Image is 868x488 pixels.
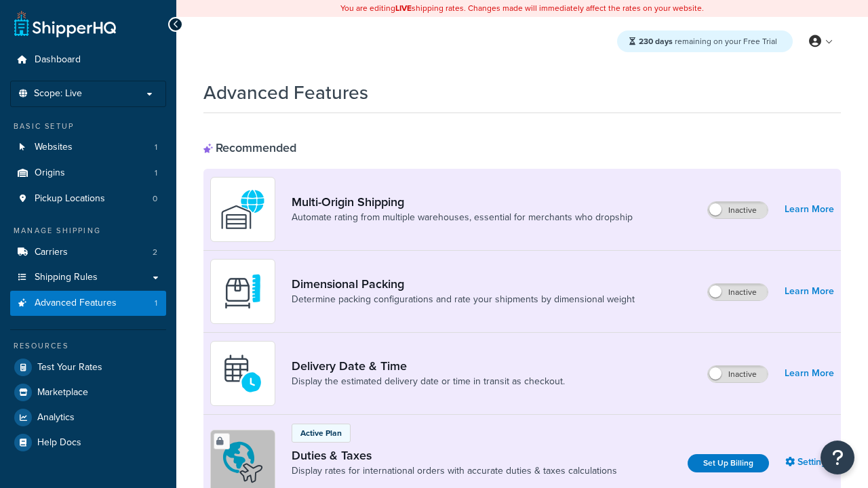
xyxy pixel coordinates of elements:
[785,364,834,383] a: Learn More
[821,441,854,474] button: Open Resource Center
[395,2,412,14] b: LIVE
[10,161,166,186] a: Origins1
[10,240,166,265] a: Carriers2
[10,161,166,186] li: Origins
[292,277,635,291] a: Dimensional Packing
[219,350,267,397] img: gfkeb5ejjkALwAAAABJRU5ErkJggg==
[292,293,635,306] a: Determine packing configurations and rate your shipments by dimensional weight
[10,405,166,430] a: Analytics
[35,272,98,283] span: Shipping Rules
[708,284,768,300] label: Inactive
[37,387,88,399] span: Marketplace
[35,193,105,205] span: Pickup Locations
[219,268,267,315] img: DTVBYsAAAAAASUVORK5CYII=
[10,355,166,380] a: Test Your Rates
[203,79,368,106] h1: Advanced Features
[37,412,75,424] span: Analytics
[10,430,166,455] a: Help Docs
[10,186,166,211] li: Pickup Locations
[292,464,617,478] a: Display rates for international orders with accurate duties & taxes calculations
[10,340,166,352] div: Resources
[10,186,166,211] a: Pickup Locations0
[292,375,565,388] a: Display the estimated delivery date or time in transit as checkout.
[300,427,342,439] p: Active Plan
[10,121,166,132] div: Basic Setup
[10,240,166,265] li: Carriers
[10,291,166,316] a: Advanced Features1
[292,359,565,373] a: Delivery Date & Time
[34,88,82,100] span: Scope: Live
[292,448,617,463] a: Duties & Taxes
[688,454,769,472] a: Set Up Billing
[10,135,166,160] li: Websites
[10,225,166,237] div: Manage Shipping
[10,380,166,405] a: Marketplace
[35,54,81,66] span: Dashboard
[35,298,117,309] span: Advanced Features
[708,202,768,218] label: Inactive
[785,282,834,301] a: Learn More
[785,200,834,219] a: Learn More
[35,247,68,258] span: Carriers
[10,135,166,160] a: Websites1
[155,142,157,153] span: 1
[155,167,157,179] span: 1
[35,167,65,179] span: Origins
[10,291,166,316] li: Advanced Features
[292,211,633,224] a: Automate rating from multiple warehouses, essential for merchants who dropship
[639,35,673,47] strong: 230 days
[10,47,166,73] a: Dashboard
[10,265,166,290] a: Shipping Rules
[153,193,157,205] span: 0
[292,195,633,209] a: Multi-Origin Shipping
[203,140,296,155] div: Recommended
[155,298,157,309] span: 1
[37,362,102,373] span: Test Your Rates
[219,186,267,233] img: WatD5o0RtDAAAAAElFTkSuQmCC
[37,437,81,449] span: Help Docs
[708,366,768,382] label: Inactive
[639,35,777,47] span: remaining on your Free Trial
[785,453,834,472] a: Settings
[153,247,157,258] span: 2
[35,142,73,153] span: Websites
